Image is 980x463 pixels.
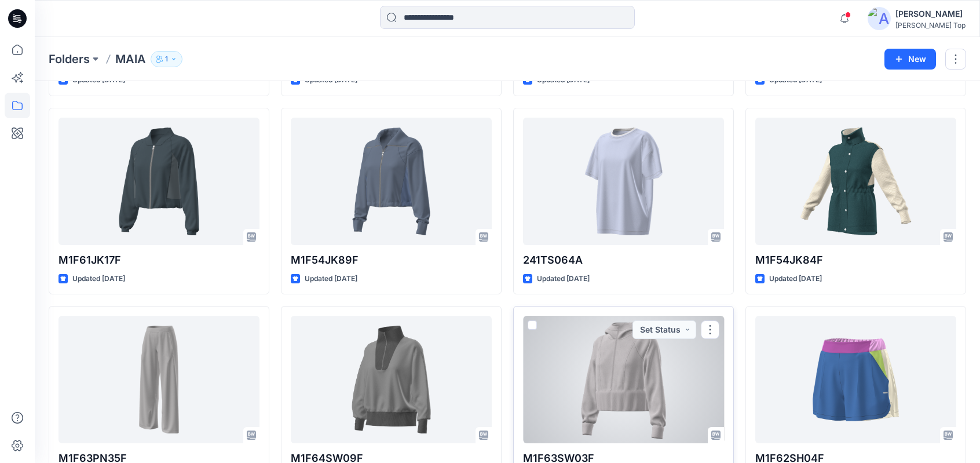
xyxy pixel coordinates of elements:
[523,118,724,245] a: 241TS064A
[868,7,891,30] img: avatar
[291,316,492,443] a: M1F64SW09F
[58,252,259,268] p: M1F61JK17F
[755,118,956,245] a: M1F54JK84F
[72,273,125,285] p: Updated [DATE]
[115,51,146,67] p: MAlA
[151,51,182,67] button: 1
[884,49,936,70] button: New
[523,316,724,443] a: M1F63SW03F
[895,21,966,30] div: [PERSON_NAME] Top
[291,118,492,245] a: M1F54JK89F
[769,273,822,285] p: Updated [DATE]
[58,118,259,245] a: M1F61JK17F
[58,316,259,443] a: M1F63PN35F
[537,273,590,285] p: Updated [DATE]
[165,53,168,65] p: 1
[49,51,90,67] a: Folders
[523,252,724,268] p: 241TS064A
[291,252,492,268] p: M1F54JK89F
[305,273,357,285] p: Updated [DATE]
[755,316,956,443] a: M1F62SH04F
[895,7,966,21] div: [PERSON_NAME]
[755,252,956,268] p: M1F54JK84F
